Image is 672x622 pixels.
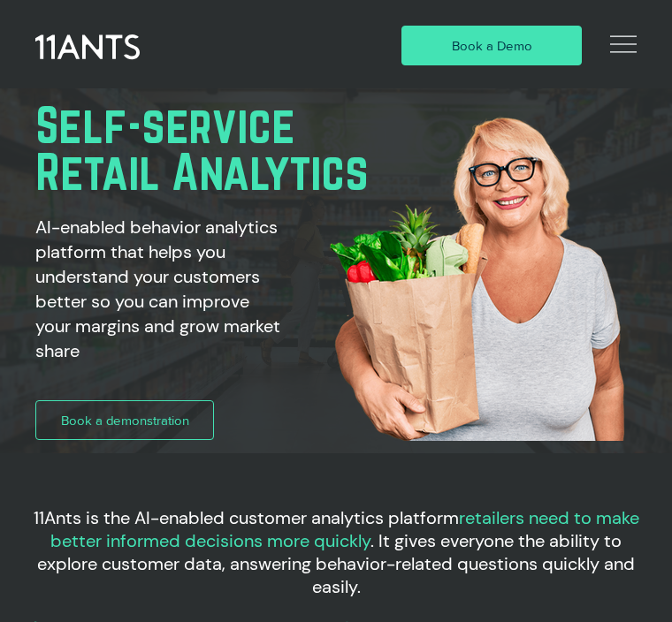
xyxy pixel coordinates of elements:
span: Retail Analytics [35,143,369,200]
span: . It gives everyone the ability to explore customer data, answering behavior-related questions qu... [37,529,635,598]
svg: Open Site Navigation [610,31,637,57]
span: Book a Demo [452,36,532,55]
span: Book a demonstration [61,411,189,429]
span: 11Ants is the AI-enabled customer analytics platform [34,506,459,529]
a: Book a demonstration [35,400,214,440]
h2: AI-enabled behavior analytics platform that helps you understand your customers better so you can... [35,215,282,363]
a: Book a Demo [401,26,583,65]
span: Self-service [35,96,295,153]
span: retailers need to make better informed decisions more quickly [50,506,639,552]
